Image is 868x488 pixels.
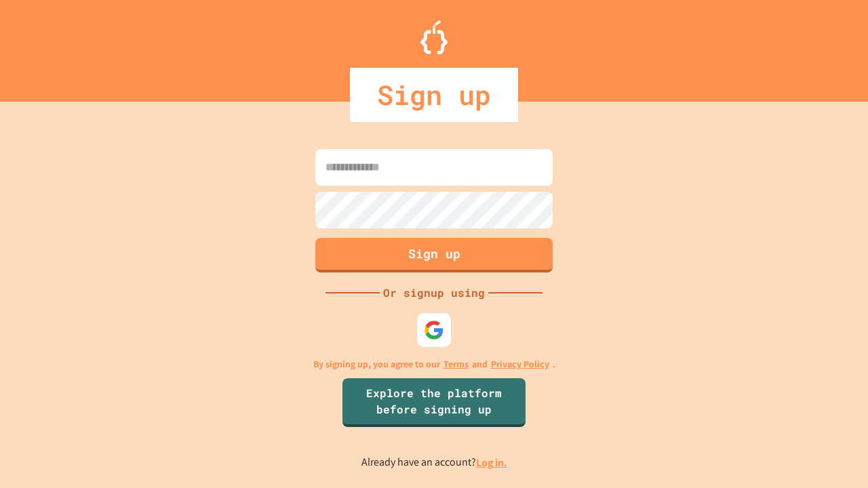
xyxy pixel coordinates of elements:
[361,454,507,471] p: Already have an account?
[342,378,526,427] a: Explore the platform before signing up
[380,285,488,301] div: Or signup using
[476,455,507,470] a: Log in.
[315,238,553,272] button: Sign up
[755,375,854,432] iframe: chat widget
[313,357,555,371] p: By signing up, you agree to our and .
[424,320,444,340] img: google-icon.svg
[350,68,518,122] div: Sign up
[443,357,469,371] a: Terms
[420,20,448,54] img: Logo.svg
[811,434,854,474] iframe: chat widget
[491,357,549,371] a: Privacy Policy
